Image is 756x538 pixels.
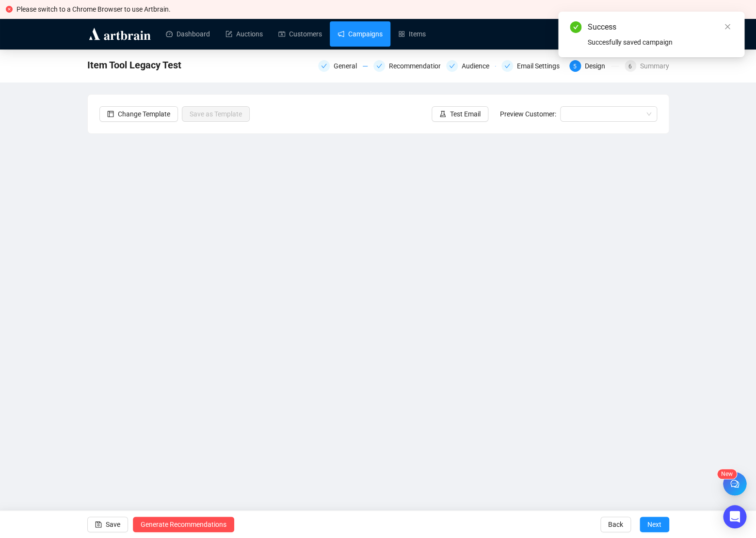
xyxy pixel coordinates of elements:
span: close [724,23,731,30]
a: Customers [278,21,322,47]
span: check [504,63,510,69]
button: Test Email [432,106,488,122]
span: check [376,63,382,69]
span: Generate Recommendations [141,511,226,538]
div: Please switch to a Chrome Browser to use Artbrain. [16,4,750,15]
button: Generate Recommendations [133,517,234,532]
span: Test Email [450,109,481,119]
div: Open Intercom Messenger [723,505,746,528]
button: New [723,472,746,495]
div: Recommendations [389,60,451,72]
div: General [334,60,363,72]
span: save [95,521,102,528]
a: Close [722,21,733,32]
button: Save [87,517,128,532]
a: Items [398,21,426,47]
div: Design [585,60,611,72]
div: 5Design [569,60,619,72]
div: Summary [640,60,669,72]
div: Audience [446,60,496,72]
span: comment [730,479,739,488]
a: Auctions [225,21,263,47]
button: Next [640,517,669,532]
span: experiment [439,111,446,117]
span: Preview Customer: [500,110,556,118]
img: logo [87,26,152,42]
div: Recommendations [373,60,440,72]
a: Dashboard [166,21,210,47]
span: layout [107,111,114,117]
a: Campaigns [338,21,383,47]
span: check [321,63,327,69]
button: Change Template [99,106,178,122]
span: 5 [573,63,577,70]
span: check-circle [570,21,581,33]
div: Email Settings [501,60,563,72]
div: Email Settings [517,60,565,72]
div: Audience [462,60,495,72]
span: 6 [628,63,632,70]
span: Change Template [118,109,170,119]
div: Succesfully saved campaign [587,37,733,48]
span: Save [106,511,120,538]
div: General [318,60,368,72]
button: Back [600,517,631,532]
div: 6Summary [625,60,669,72]
sup: New [717,469,737,479]
button: Save as Template [182,106,250,122]
span: close-circle [6,6,13,13]
span: Item Tool Legacy Test [87,57,181,73]
span: check [449,63,455,69]
span: Back [608,511,623,538]
div: Success [587,21,733,33]
span: Next [647,511,661,538]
